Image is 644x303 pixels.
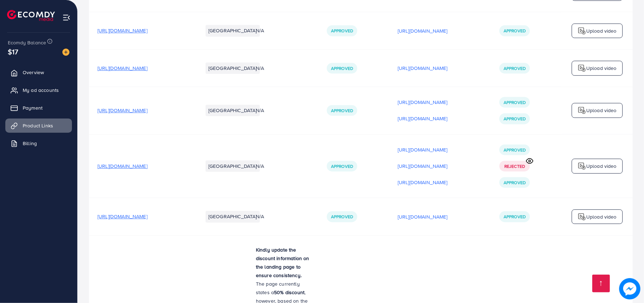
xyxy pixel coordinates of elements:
[504,28,526,34] span: Approved
[256,213,264,220] span: N/A
[578,162,586,170] img: logo
[398,145,448,154] p: [URL][DOMAIN_NAME]
[8,39,46,46] span: Ecomdy Balance
[206,160,260,172] li: [GEOGRAPHIC_DATA]
[256,107,264,114] span: N/A
[586,213,617,221] p: Upload video
[578,64,586,72] img: logo
[97,27,147,34] span: [URL][DOMAIN_NAME]
[398,27,448,35] p: [URL][DOMAIN_NAME]
[62,13,71,22] img: menu
[578,27,586,35] img: logo
[586,64,617,72] p: Upload video
[578,213,586,221] img: logo
[256,27,264,34] span: N/A
[23,140,37,147] span: Billing
[504,65,526,71] span: Approved
[620,279,640,299] img: image
[398,213,448,221] p: [URL][DOMAIN_NAME]
[256,65,264,72] span: N/A
[23,122,53,129] span: Product Links
[586,27,617,35] p: Upload video
[62,49,69,56] img: image
[206,25,260,36] li: [GEOGRAPHIC_DATA]
[23,87,59,94] span: My ad accounts
[504,180,526,186] span: Approved
[586,106,617,115] p: Upload video
[331,108,353,114] span: Approved
[5,119,72,133] a: Product Links
[206,62,260,74] li: [GEOGRAPHIC_DATA]
[504,99,526,105] span: Approved
[206,211,260,222] li: [GEOGRAPHIC_DATA]
[504,147,526,153] span: Approved
[206,105,260,116] li: [GEOGRAPHIC_DATA]
[504,163,525,169] span: Rejected
[5,101,72,115] a: Payment
[331,28,353,34] span: Approved
[398,178,448,187] p: [URL][DOMAIN_NAME]
[97,107,147,114] span: [URL][DOMAIN_NAME]
[5,136,72,150] a: Billing
[398,114,448,123] p: [URL][DOMAIN_NAME]
[504,214,526,220] span: Approved
[97,213,147,220] span: [URL][DOMAIN_NAME]
[23,104,43,111] span: Payment
[504,116,526,122] span: Approved
[398,162,448,170] p: [URL][DOMAIN_NAME]
[331,65,353,71] span: Approved
[586,162,617,170] p: Upload video
[97,162,147,170] span: [URL][DOMAIN_NAME]
[23,69,44,76] span: Overview
[97,65,147,72] span: [URL][DOMAIN_NAME]
[398,98,448,106] p: [URL][DOMAIN_NAME]
[274,289,304,296] strong: 50% discount
[398,64,448,72] p: [URL][DOMAIN_NAME]
[7,10,55,21] img: logo
[331,214,353,220] span: Approved
[8,46,18,57] span: $17
[256,246,309,279] strong: Kindly update the discount information on the landing page to ensure consistency.
[5,83,72,97] a: My ad accounts
[578,106,586,115] img: logo
[331,163,353,169] span: Approved
[256,162,264,170] span: N/A
[5,65,72,79] a: Overview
